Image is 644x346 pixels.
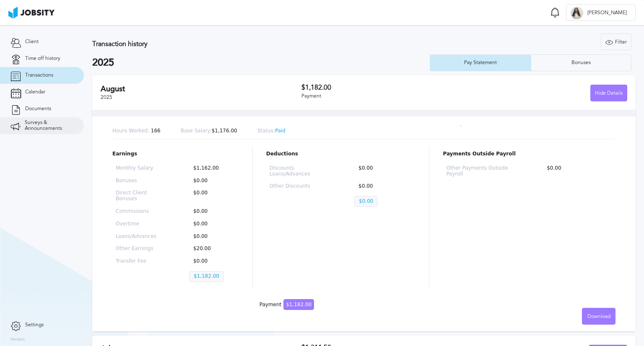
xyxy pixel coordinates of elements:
p: Commissions [116,209,162,214]
p: $0.00 [189,178,236,184]
span: Transactions [25,72,53,78]
img: ab4bad089aa723f57921c736e9817d99.png [8,7,55,18]
p: $20.00 [189,246,236,252]
p: $0.00 [543,165,612,177]
p: 166 [112,128,161,134]
p: $0.00 [354,165,412,177]
p: Monthly Salary [116,165,162,171]
p: Discounts Loans/Advances [270,165,327,177]
div: Payment [301,93,465,99]
h3: Transaction history [92,40,387,48]
h2: August [101,85,301,93]
p: Other Discounts [270,183,327,189]
p: Other Payments Outside Payroll [446,165,516,177]
p: $0.00 [354,196,378,207]
p: $0.00 [189,221,236,227]
button: Download [582,308,615,325]
div: Filter [601,34,631,51]
p: $0.00 [189,209,236,214]
p: Deductions [266,151,416,157]
p: Earnings [112,151,239,157]
span: Calendar [25,89,45,95]
p: Bonuses [116,178,162,184]
p: $0.00 [189,190,236,202]
span: 2025 [101,94,112,100]
button: D[PERSON_NAME] [566,4,636,21]
p: Loans/Advances [116,234,162,240]
p: Overtime [116,221,162,227]
div: Hide Details [591,85,627,102]
button: Hide Details [590,85,627,101]
span: Time off history [25,56,60,62]
label: Version: [10,337,26,342]
span: Documents [25,106,51,112]
span: Status: [257,128,275,134]
span: Settings [25,322,44,328]
p: $1,176.00 [181,128,237,134]
p: $1,182.00 [189,271,224,282]
div: Payment [260,302,314,308]
p: Other Earnings [116,246,162,252]
button: Pay Statement [430,54,531,71]
span: Download [587,314,610,320]
p: Payments Outside Payroll [443,151,615,157]
span: $1,182.00 [283,299,314,310]
h3: $1,182.00 [301,84,465,91]
p: $0.00 [354,183,412,189]
p: $1,162.00 [189,165,236,171]
div: Pay Statement [460,60,501,66]
p: Paid [257,128,286,134]
span: Surveys & Announcements [25,120,73,132]
p: $0.00 [189,234,236,240]
span: Base Salary: [181,128,212,134]
span: [PERSON_NAME] [583,10,631,16]
div: Bonuses [567,60,595,66]
p: $0.00 [189,258,236,264]
p: Direct Client Bonuses [116,190,162,202]
div: D [571,7,583,19]
p: Transfer Fee [116,258,162,264]
span: Client [25,39,39,45]
button: Filter [601,34,631,50]
h2: 2025 [92,57,430,69]
span: Hours Worked: [112,128,149,134]
button: Bonuses [531,54,632,71]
